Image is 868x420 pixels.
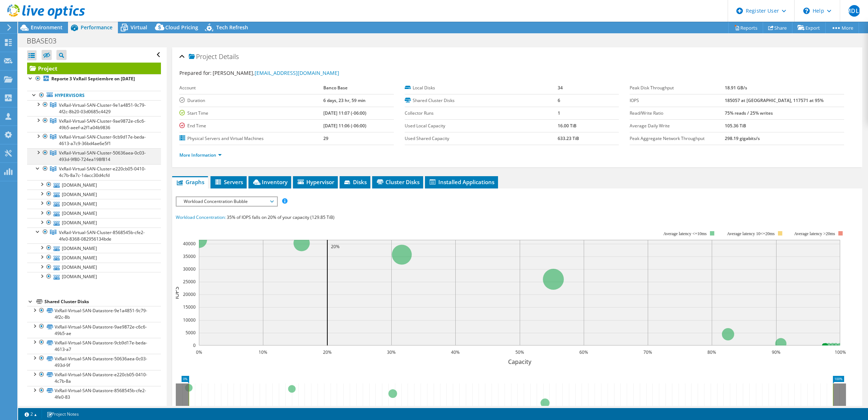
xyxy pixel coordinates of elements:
[27,190,161,199] a: [DOMAIN_NAME]
[558,110,560,116] b: 1
[186,330,196,336] text: 5000
[323,123,366,129] b: [DATE] 11:06 (-06:00)
[27,272,161,281] a: [DOMAIN_NAME]
[331,243,340,250] text: 20%
[405,135,558,142] label: Used Shared Capacity
[183,304,196,310] text: 15000
[343,178,367,186] span: Disks
[376,178,420,186] span: Cluster Disks
[183,241,196,247] text: 40000
[725,135,760,141] b: 298.19 gigabits/s
[179,84,323,92] label: Account
[165,24,198,31] span: Cloud Pricing
[27,209,161,218] a: [DOMAIN_NAME]
[27,63,161,74] a: Project
[183,279,196,285] text: 25000
[630,110,724,117] label: Read/Write Ratio
[183,266,196,272] text: 30000
[189,53,217,60] span: Project
[227,214,335,220] span: 35% of IOPS falls on 20% of your capacity (129.85 TiB)
[31,24,63,31] span: Environment
[558,97,560,103] b: 6
[27,386,161,402] a: VxRail-Virtual-SAN-Datastore-8568545b-cfe2-4fe0-83
[81,24,112,31] span: Performance
[405,97,558,104] label: Shared Cluster Disks
[179,152,222,158] a: More Information
[725,123,746,129] b: 105.36 TiB
[44,297,161,306] div: Shared Cluster Disks
[131,24,147,31] span: Virtual
[179,69,212,76] label: Prepared for:
[630,122,724,130] label: Average Daily Write
[252,178,288,186] span: Inventory
[27,338,161,354] a: VxRail-Virtual-SAN-Datastore-9cb9d17e-beda-4613-a7
[27,132,161,148] a: VxRail-Virtual-SAN-Cluster-9cb9d17e-beda-4613-a7c9-36bd4ae6e5f1
[219,52,239,61] span: Details
[173,286,180,299] text: IOPS
[179,110,323,117] label: Start Time
[179,122,323,130] label: End Time
[728,22,763,33] a: Reports
[630,84,724,92] label: Peak Disk Throughput
[558,85,563,91] b: 34
[792,22,826,33] a: Export
[27,199,161,208] a: [DOMAIN_NAME]
[59,150,146,162] span: VxRail-Virtual-SAN-Cluster-50636aea-0c03-493d-9f80-724ea198f814
[429,178,494,186] span: Installed Applications
[179,97,323,104] label: Duration
[27,100,161,116] a: VxRail-Virtual-SAN-Cluster-9e1a4851-9c79-4f2c-8b20-03d0685c4429
[27,116,161,132] a: VxRail-Virtual-SAN-Cluster-9ae9872e-c6c6-49b5-aeef-a2f1a04b9836
[27,253,161,262] a: [DOMAIN_NAME]
[27,91,161,100] a: Hypervisors
[558,123,576,129] b: 16.00 TiB
[558,135,579,141] b: 633.23 TiB
[27,228,161,243] a: VxRail-Virtual-SAN-Cluster-8568545b-cfe2-4fe0-8368-082956134bde
[59,118,145,131] span: VxRail-Virtual-SAN-Cluster-9ae9872e-c6c6-49b5-aeef-a2f1a04b9836
[27,263,161,272] a: [DOMAIN_NAME]
[27,218,161,228] a: [DOMAIN_NAME]
[27,148,161,164] a: VxRail-Virtual-SAN-Cluster-50636aea-0c03-493d-9f80-724ea198f814
[27,74,161,84] a: Reporte 3 VxRail Septiembre on [DATE]
[20,410,42,419] a: 2
[183,291,196,297] text: 20000
[59,134,146,147] span: VxRail-Virtual-SAN-Cluster-9cb9d17e-beda-4613-a7c9-36bd4ae6e5f1
[725,85,747,91] b: 18.91 GB/s
[24,37,68,45] h1: BBASE03
[405,122,558,130] label: Used Local Capacity
[176,178,204,186] span: Graphs
[27,370,161,386] a: VxRail-Virtual-SAN-Datastore-e220cb05-0410-4c7b-8a
[579,349,588,355] text: 60%
[176,214,226,220] span: Workload Concentration:
[27,322,161,338] a: VxRail-Virtual-SAN-Datastore-9ae9872e-c6c6-49b5-ae
[663,231,707,236] tspan: Average latency <=10ms
[451,349,460,355] text: 40%
[772,349,780,355] text: 90%
[59,102,146,115] span: VxRail-Virtual-SAN-Cluster-9e1a4851-9c79-4f2c-8b20-03d0685c4429
[42,410,84,419] a: Project Notes
[196,349,202,355] text: 0%
[213,69,339,76] span: [PERSON_NAME],
[763,22,792,33] a: Share
[27,164,161,180] a: VxRail-Virtual-SAN-Cluster-e220cb05-0410-4c7b-8a7c-1dacc30d4cfd
[180,197,273,206] span: Workload Concentration Bubble
[387,349,396,355] text: 30%
[725,97,824,103] b: 185057 at [GEOGRAPHIC_DATA], 117571 at 95%
[27,243,161,253] a: [DOMAIN_NAME]
[405,84,558,92] label: Local Disks
[183,317,196,323] text: 10000
[323,97,366,103] b: 6 days, 23 hr, 59 min
[707,349,716,355] text: 80%
[323,110,366,116] b: [DATE] 11:07 (-06:00)
[255,69,339,76] a: [EMAIL_ADDRESS][DOMAIN_NAME]
[825,22,859,33] a: More
[297,178,334,186] span: Hypervisor
[179,135,323,142] label: Physical Servers and Virtual Machines
[51,76,135,82] b: Reporte 3 VxRail Septiembre on [DATE]
[216,24,248,31] span: Tech Refresh
[59,229,145,242] span: VxRail-Virtual-SAN-Cluster-8568545b-cfe2-4fe0-8368-082956134bde
[323,85,348,91] b: Banco Base
[214,178,243,186] span: Servers
[835,349,846,355] text: 100%
[259,349,267,355] text: 10%
[630,97,724,104] label: IOPS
